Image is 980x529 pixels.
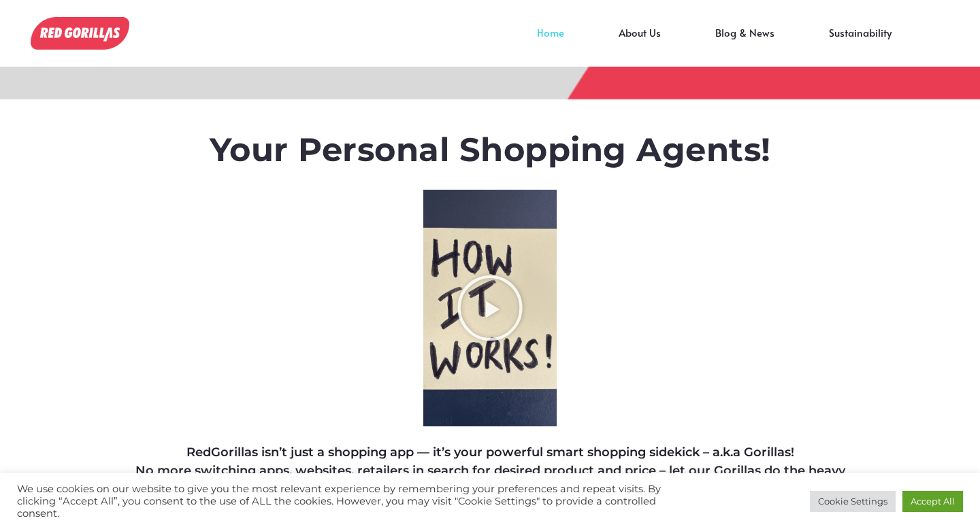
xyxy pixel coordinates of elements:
a: Accept All [902,491,963,512]
a: About Us [591,33,688,53]
a: Sustainability [802,33,919,53]
div: Play Video about RedGorillas How it Works [456,274,524,342]
div: We use cookies on our website to give you the most relevant experience by remembering your prefer... [17,483,679,519]
a: Cookie Settings [810,491,896,512]
a: Blog & News [688,33,802,53]
h4: RedGorillas isn’t just a shopping app — it’s your powerful smart shopping sidekick – a.k.a Gorill... [120,443,860,498]
a: Home [510,33,591,53]
h1: Your Personal Shopping Agents! [120,131,860,170]
img: RedGorillas Shopping App! [31,17,129,50]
